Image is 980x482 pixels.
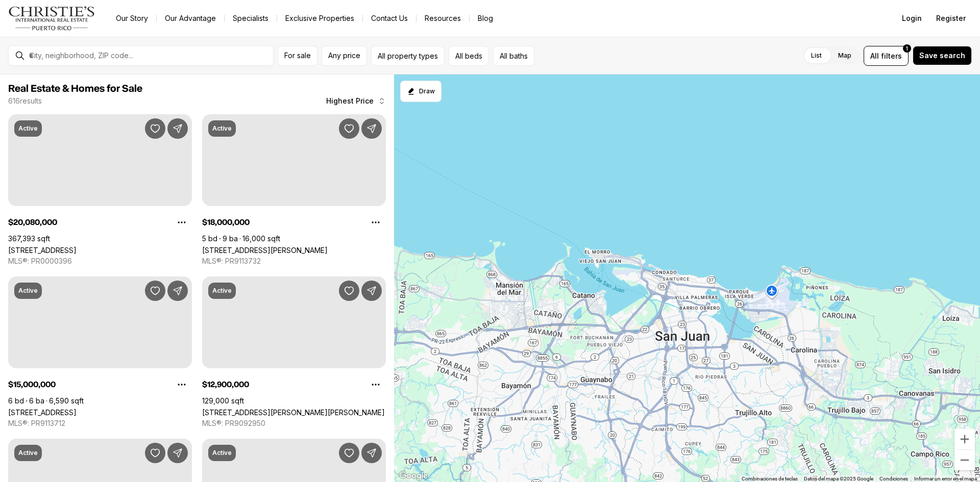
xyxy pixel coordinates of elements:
[830,46,860,65] label: Map
[8,408,77,417] a: 20 AMAPOLA ST, CAROLINA PR, 00979
[803,46,830,65] label: List
[906,44,908,53] span: 1
[284,52,311,60] span: For sale
[936,14,966,22] span: Register
[339,118,359,139] button: Save Property: 175 CALLE RUISEÑOR ST
[449,46,489,66] button: All beds
[804,476,873,481] span: Datos del mapa ©2025 Google
[896,8,928,29] button: Login
[202,246,328,255] a: 175 CALLE RUISEÑOR ST, SAN JUAN PR, 00926
[864,46,909,66] button: Allfilters1
[171,212,192,233] button: Property options
[371,46,445,66] button: All property types
[470,11,501,26] a: Blog
[320,91,392,111] button: Highest Price
[913,46,972,65] button: Save search
[212,449,232,457] p: Active
[326,97,374,105] span: Highest Price
[145,118,165,139] button: Save Property: 66 ROAD 66 & ROAD 3
[339,443,359,463] button: Save Property: CARR 1, KM 21.3 BO. LA MUDA
[881,50,902,61] span: filters
[277,11,362,26] a: Exclusive Properties
[339,281,359,301] button: Save Property: 602 BARBOSA AVE
[18,449,38,457] p: Active
[145,443,165,463] button: Save Property: URB. LA LOMITA CALLE VISTA LINDA
[902,14,922,22] span: Login
[108,11,156,26] a: Our Story
[365,374,386,395] button: Property options
[18,124,38,133] p: Active
[363,11,416,26] button: Contact Us
[870,50,879,61] span: All
[493,46,534,66] button: All baths
[8,246,77,255] a: 66 ROAD 66 & ROAD 3, CANOVANAS PR, 00729
[278,46,317,66] button: For sale
[322,46,367,66] button: Any price
[8,97,42,105] p: 616 results
[202,408,385,417] a: 602 BARBOSA AVE, SAN JUAN PR, 00926
[18,287,38,295] p: Active
[157,11,224,26] a: Our Advantage
[919,52,965,60] span: Save search
[365,212,386,233] button: Property options
[328,52,360,60] span: Any price
[8,6,95,31] img: logo
[416,11,469,26] a: Resources
[171,374,192,395] button: Property options
[400,81,442,102] button: Start drawing
[8,84,142,94] span: Real Estate & Homes for Sale
[225,11,277,26] a: Specialists
[930,8,972,29] button: Register
[212,287,232,295] p: Active
[145,281,165,301] button: Save Property: 20 AMAPOLA ST
[212,124,232,133] p: Active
